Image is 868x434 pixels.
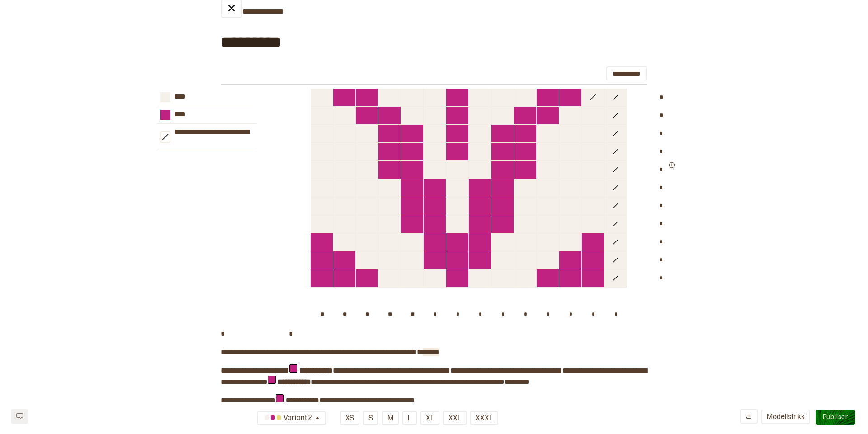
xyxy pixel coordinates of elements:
span: Publiser [823,413,848,421]
button: XXL [443,411,467,425]
button: M [382,411,399,425]
button: L [402,411,417,425]
button: Variant 2 [257,411,326,425]
button: Publiser [816,410,855,425]
button: XS [340,411,359,425]
button: XL [420,411,439,425]
button: S [363,411,378,425]
button: Modellstrikk [761,410,810,424]
button: XXXL [470,411,498,425]
div: Variant 2 [262,411,314,426]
